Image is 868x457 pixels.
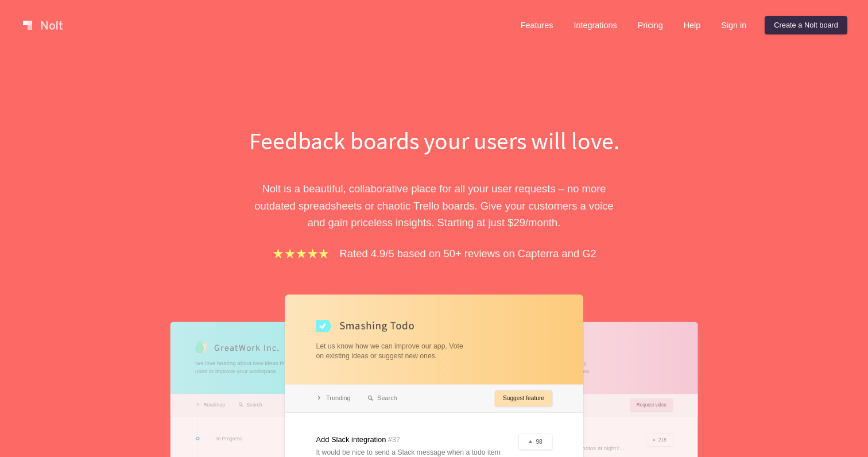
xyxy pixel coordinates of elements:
[236,180,632,231] p: Nolt is a beautiful, collaborative place for all your user requests – no more outdated spreadshee...
[511,16,563,34] a: Features
[564,16,626,34] a: Integrations
[765,16,847,34] a: Create a Nolt board
[629,16,672,34] a: Pricing
[272,247,330,260] img: stars.b067e34983.png
[236,124,632,157] h1: Feedback boards your users will love.
[712,16,755,34] a: Sign in
[675,16,710,34] a: Help
[340,245,596,262] p: Rated 4.9/5 based on 50+ reviews on Capterra and G2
